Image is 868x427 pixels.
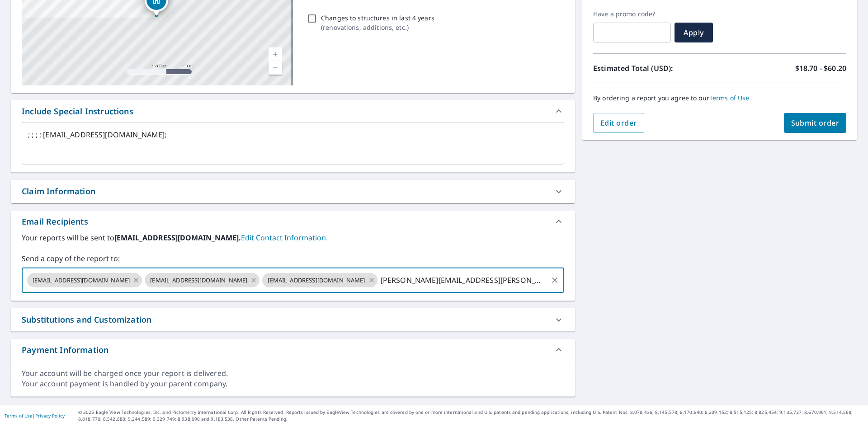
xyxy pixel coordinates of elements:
[321,23,434,32] p: ( renovations, additions, etc. )
[548,274,561,286] button: Clear
[593,10,671,18] label: Have a promo code?
[22,379,564,389] div: Your account payment is handled by your parent company.
[22,253,564,264] label: Send a copy of the report to:
[22,314,151,326] div: Substitutions and Customization
[11,339,575,361] div: Payment Information
[78,409,863,422] p: © 2025 Eagle View Technologies, Inc. and Pictometry International Corp. All Rights Reserved. Repo...
[22,185,95,197] div: Claim Information
[795,63,846,74] p: $18.70 - $60.20
[145,273,259,287] div: [EMAIL_ADDRESS][DOMAIN_NAME]
[262,273,377,287] div: [EMAIL_ADDRESS][DOMAIN_NAME]
[22,232,564,243] label: Your reports will be sent to
[11,180,575,203] div: Claim Information
[262,276,370,285] span: [EMAIL_ADDRESS][DOMAIN_NAME]
[11,211,575,232] div: Email Recipients
[593,113,644,133] button: Edit order
[22,368,564,379] div: Your account will be charged once your report is delivered.
[593,63,720,74] p: Estimated Total (USD):
[22,105,133,117] div: Include Special Instructions
[27,273,142,287] div: [EMAIL_ADDRESS][DOMAIN_NAME]
[593,94,846,102] p: By ordering a report you agree to our
[145,276,253,285] span: [EMAIL_ADDRESS][DOMAIN_NAME]
[114,233,241,243] b: [EMAIL_ADDRESS][DOMAIN_NAME].
[22,216,88,228] div: Email Recipients
[35,413,65,419] a: Privacy Policy
[791,118,840,128] span: Submit order
[11,100,575,122] div: Include Special Instructions
[27,276,135,285] span: [EMAIL_ADDRESS][DOMAIN_NAME]
[28,131,558,156] textarea: ; ; ; ; [EMAIL_ADDRESS][DOMAIN_NAME];
[241,233,328,243] a: EditContactInfo
[709,94,750,102] a: Terms of Use
[600,118,637,128] span: Edit order
[784,113,847,133] button: Submit order
[5,413,65,418] p: |
[5,413,33,419] a: Terms of Use
[22,344,108,356] div: Payment Information
[682,28,706,38] span: Apply
[11,308,575,331] div: Substitutions and Customization
[321,13,434,23] p: Changes to structures in last 4 years
[269,61,282,75] a: Current Level 17, Zoom Out
[269,47,282,61] a: Current Level 17, Zoom In
[675,23,713,42] button: Apply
